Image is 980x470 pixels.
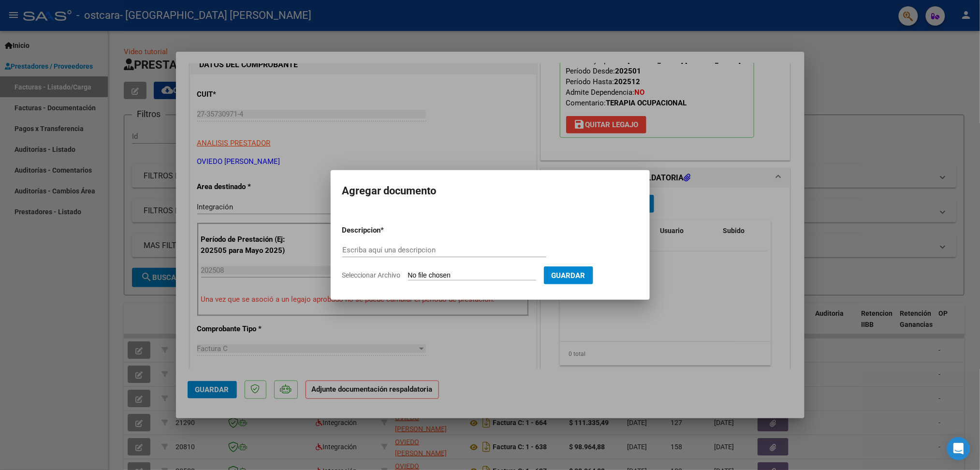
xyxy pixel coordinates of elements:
p: Descripcion [342,225,431,236]
div: Open Intercom Messenger [947,437,970,460]
button: Guardar [544,266,593,284]
span: Guardar [552,271,585,280]
span: Seleccionar Archivo [342,271,401,279]
h2: Agregar documento [342,182,638,200]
